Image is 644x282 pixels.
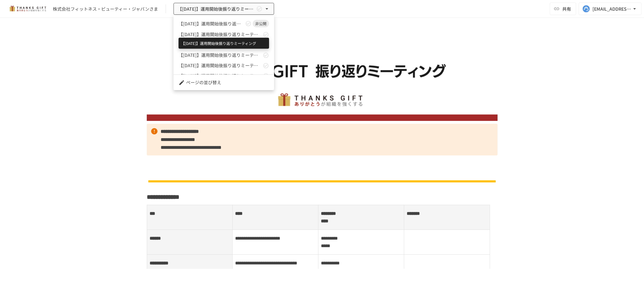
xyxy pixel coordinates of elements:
[179,31,261,38] span: 【[DATE]】運用開始後振り返りミーティング
[179,52,261,58] span: 【[DATE]】運用開始後振り返りミーティング
[173,77,274,88] li: ページの並び替え
[179,73,261,79] span: 【[DATE]】運用開始後振り返りミーティング
[179,41,261,48] span: 【[DATE]】運用開始後振り返りミーティング
[179,20,244,27] span: 【[DATE]】運用開始後振り返りミーティング
[253,21,269,26] span: 非公開
[179,62,261,69] span: 【[DATE]】運用開始後振り返りミーティング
